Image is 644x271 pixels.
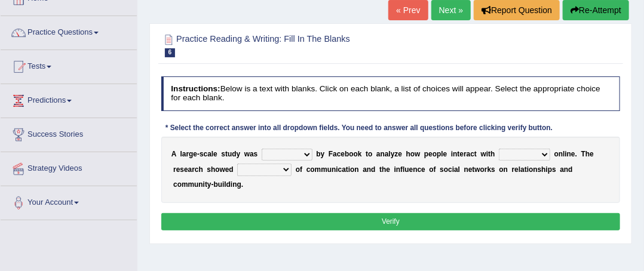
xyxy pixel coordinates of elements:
[194,180,198,189] b: u
[222,180,224,189] b: i
[368,150,372,158] b: o
[379,165,382,174] b: t
[182,180,188,189] b: m
[560,165,565,174] b: a
[581,150,585,158] b: T
[300,165,302,174] b: f
[400,165,403,174] b: f
[444,165,448,174] b: o
[520,165,525,174] b: a
[565,150,567,158] b: i
[418,165,422,174] b: c
[205,180,207,189] b: t
[1,152,137,182] a: Strategy Videos
[1,50,137,80] a: Tests
[453,150,457,158] b: n
[394,165,396,174] b: i
[405,165,409,174] b: u
[563,150,565,158] b: l
[484,165,487,174] b: r
[161,213,621,230] button: Verify
[214,180,218,189] b: b
[430,165,434,174] b: o
[475,165,480,174] b: w
[180,165,184,174] b: s
[207,165,211,174] b: s
[363,165,367,174] b: a
[470,150,474,158] b: c
[350,165,354,174] b: o
[250,150,254,158] b: a
[225,165,229,174] b: e
[161,124,557,134] div: * Select the correct answer into all dropdown fields. You need to answer all questions before cli...
[376,150,381,158] b: a
[186,150,189,158] b: r
[514,165,519,174] b: e
[184,165,188,174] b: e
[241,180,243,189] b: .
[315,165,321,174] b: m
[203,180,205,189] b: i
[386,165,390,174] b: e
[173,165,176,174] b: r
[161,76,621,110] h4: Below is a text with blanks. Click on each blank, a list of choices will appear. Select the appro...
[398,150,402,158] b: e
[464,165,468,174] b: n
[499,165,504,174] b: o
[381,150,385,158] b: n
[321,150,325,158] b: y
[333,150,337,158] b: a
[1,186,137,216] a: Your Account
[559,150,563,158] b: n
[443,150,447,158] b: e
[237,180,241,189] b: g
[464,150,467,158] b: r
[468,165,473,174] b: e
[590,150,594,158] b: e
[548,165,552,174] b: p
[460,150,464,158] b: e
[538,165,542,174] b: s
[490,150,495,158] b: h
[341,150,345,158] b: e
[197,150,200,158] b: -
[228,150,232,158] b: u
[336,165,338,174] b: i
[296,165,300,174] b: o
[396,165,400,174] b: n
[424,150,428,158] b: p
[195,165,199,174] b: c
[410,150,415,158] b: o
[1,118,137,148] a: Success Stories
[207,180,211,189] b: y
[198,180,203,189] b: n
[467,150,471,158] b: a
[332,165,336,174] b: n
[177,180,182,189] b: o
[176,165,180,174] b: e
[225,150,228,158] b: t
[437,150,441,158] b: p
[504,165,508,174] b: n
[480,165,484,174] b: o
[161,32,446,57] h2: Practice Reading & Writing: Fill In The Blanks
[406,150,410,158] b: h
[204,150,208,158] b: c
[391,150,395,158] b: y
[529,165,533,174] b: o
[329,150,333,158] b: F
[1,84,137,114] a: Predictions
[533,165,538,174] b: n
[200,150,204,158] b: s
[488,150,490,158] b: t
[568,165,572,174] b: d
[199,165,203,174] b: h
[473,165,475,174] b: t
[415,150,420,158] b: w
[428,150,433,158] b: e
[421,165,425,174] b: e
[519,165,520,174] b: l
[226,180,231,189] b: d
[585,150,590,158] b: h
[165,48,176,57] span: 6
